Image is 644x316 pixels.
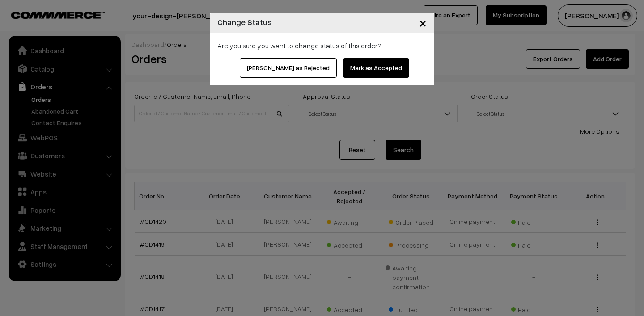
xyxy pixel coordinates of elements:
button: Close [412,9,434,37]
h4: Change Status [217,16,272,28]
button: [PERSON_NAME] as Rejected [240,58,337,78]
span: × [419,14,427,31]
button: Mark as Accepted [343,58,409,78]
div: Are you sure you want to change status of this order? [217,40,427,51]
